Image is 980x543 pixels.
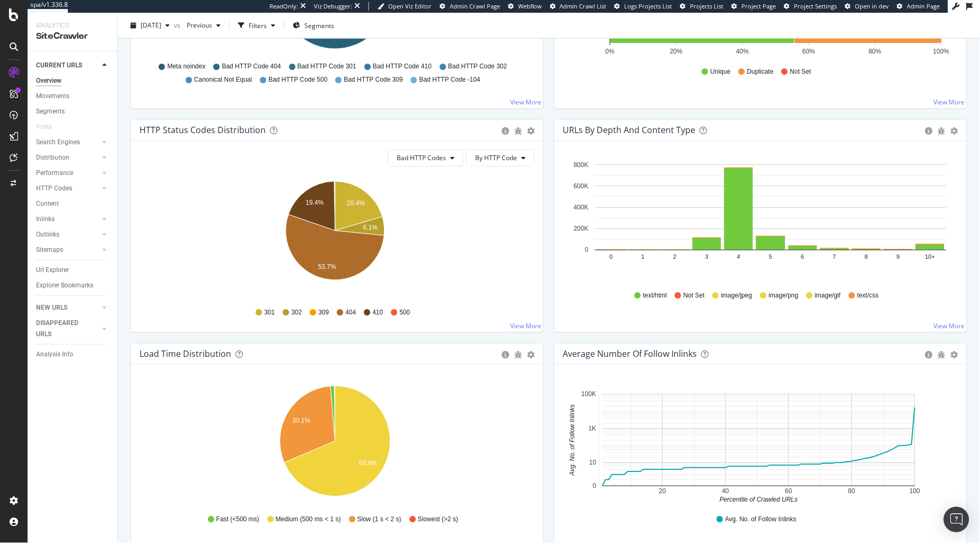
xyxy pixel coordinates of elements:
[925,127,933,135] div: circle-info
[563,158,954,281] div: A chart.
[722,488,730,495] text: 40
[36,60,82,71] div: CURRENT URLS
[737,253,740,260] text: 4
[292,417,310,425] text: 30.1%
[742,2,776,10] span: Project Page
[934,98,965,107] a: View More
[736,48,749,55] text: 40%
[574,204,589,211] text: 400K
[36,137,99,148] a: Search Engines
[615,2,672,11] a: Logs Projects List
[845,2,889,11] a: Open in dev
[269,2,298,11] div: ReadOnly:
[785,488,793,495] text: 60
[36,106,65,117] div: Segments
[418,515,458,524] span: Slowest (>2 s)
[732,2,776,11] a: Project Page
[848,488,856,495] text: 80
[168,62,206,71] span: Meta noindex
[36,75,110,86] a: Overview
[36,214,55,225] div: Inlinks
[222,62,281,71] span: Bad HTTP Code 404
[36,168,73,179] div: Performance
[36,302,99,313] a: NEW URLS
[907,2,940,10] span: Admin Page
[36,198,59,209] div: Content
[36,168,99,179] a: Performance
[36,183,72,194] div: HTTP Codes
[36,244,63,256] div: Sitemaps
[36,198,110,209] a: Content
[346,308,356,317] span: 404
[518,2,542,10] span: Webflow
[36,75,62,86] div: Overview
[36,229,59,240] div: Outlinks
[397,153,446,162] span: Bad HTTP Codes
[909,488,920,495] text: 100
[36,152,69,163] div: Distribution
[711,67,731,76] span: Unique
[388,2,432,10] span: Open Viz Editor
[466,150,535,167] button: By HTTP Code
[139,125,266,135] div: HTTP Status Codes Distribution
[139,382,530,505] svg: A chart.
[373,62,432,71] span: Bad HTTP Code 410
[36,91,110,102] a: Movements
[36,349,73,360] div: Analysis Info
[659,488,667,495] text: 20
[373,308,383,317] span: 410
[36,21,109,30] div: Analytics
[450,2,500,10] span: Admin Crawl Page
[36,214,99,225] a: Inlinks
[36,244,99,256] a: Sitemaps
[304,21,334,30] span: Segments
[897,253,900,260] text: 9
[182,17,225,34] button: Previous
[514,351,522,358] div: bug
[36,152,99,163] a: Distribution
[36,318,99,340] a: DISAPPEARED URLS
[951,351,958,358] div: gear
[276,515,341,524] span: Medium (500 ms < 1 s)
[502,127,509,135] div: circle-info
[400,308,410,317] span: 500
[306,199,324,206] text: 19.4%
[563,382,954,505] div: A chart.
[869,48,881,55] text: 80%
[182,21,212,30] span: Previous
[938,127,946,135] div: bug
[673,253,677,260] text: 2
[36,183,99,194] a: HTTP Codes
[378,2,432,11] a: Open Viz Editor
[440,2,500,11] a: Admin Crawl Page
[933,48,950,55] text: 100%
[448,62,507,71] span: Bad HTTP Code 302
[606,48,615,55] text: 0%
[357,515,401,524] span: Slow (1 s < 2 s)
[574,182,589,190] text: 600K
[264,308,275,317] span: 301
[563,348,697,359] div: Average Number of Follow Inlinks
[36,121,63,133] a: Visits
[589,425,597,432] text: 1K
[508,2,542,11] a: Webflow
[36,280,93,291] div: Explorer Bookmarks
[784,2,837,11] a: Project Settings
[569,405,576,477] text: Avg. No. of Follow Inlinks
[833,253,836,260] text: 7
[925,253,935,260] text: 10+
[126,17,174,34] button: [DATE]
[419,75,480,84] span: Bad HTTP Code -104
[139,175,530,298] svg: A chart.
[36,302,67,313] div: NEW URLS
[388,150,463,167] button: Bad HTTP Codes
[802,48,815,55] text: 60%
[642,253,645,260] text: 1
[36,121,52,133] div: Visits
[268,75,327,84] span: Bad HTTP Code 500
[721,291,752,300] span: image/jpeg
[359,459,377,467] text: 68.6%
[769,291,799,300] span: image/png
